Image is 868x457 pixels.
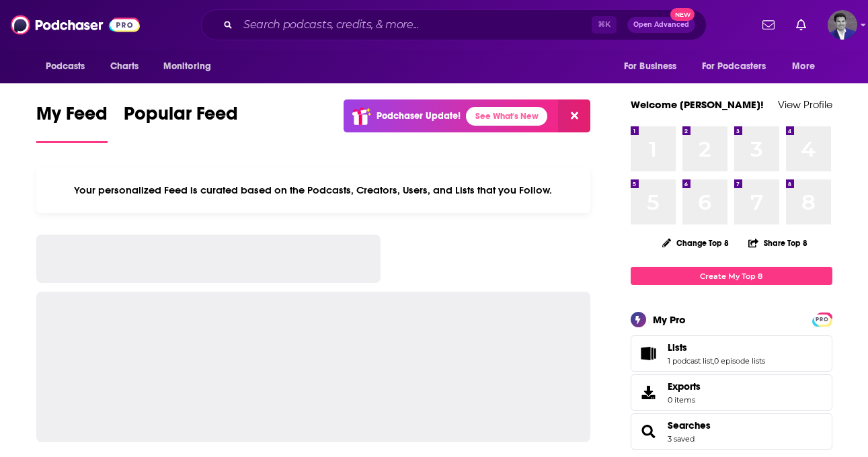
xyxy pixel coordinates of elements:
span: New [670,8,695,21]
button: open menu [783,54,832,79]
a: Show notifications dropdown [791,13,812,36]
span: For Business [624,57,677,76]
a: My Feed [36,102,108,143]
a: Show notifications dropdown [757,13,780,36]
span: Exports [668,380,701,392]
span: Searches [631,413,832,450]
a: Lists [635,344,662,363]
span: Podcasts [46,57,85,76]
a: Charts [102,54,147,79]
a: See What's New [466,107,547,126]
a: Welcome [PERSON_NAME]! [631,98,764,111]
span: Charts [110,57,139,76]
p: Podchaser Update! [377,110,461,122]
a: Searches [668,419,711,431]
span: Logged in as JasonKramer_TheCRMguy [828,10,857,40]
span: For Podcasters [702,57,766,76]
span: PRO [814,315,830,325]
button: Open AdvancedNew [627,17,695,33]
a: Exports [631,374,832,411]
div: Your personalized Feed is curated based on the Podcasts, Creators, Users, and Lists that you Follow. [36,167,591,213]
button: open menu [36,54,103,79]
button: Show profile menu [828,10,857,40]
input: Search podcasts, credits, & more... [238,14,592,36]
span: Open Advanced [633,22,689,28]
span: ⌘ K [592,16,617,34]
a: Lists [668,341,765,354]
div: Search podcasts, credits, & more... [201,9,707,40]
span: Exports [635,383,662,402]
img: User Profile [828,10,857,40]
a: PRO [814,314,830,324]
button: Share Top 8 [748,230,808,256]
span: Lists [631,335,832,372]
span: Monitoring [163,57,211,76]
a: 1 podcast list [668,356,713,366]
button: open menu [693,54,786,79]
span: My Feed [36,102,108,133]
a: Create My Top 8 [631,267,832,285]
a: Popular Feed [124,102,238,143]
button: open menu [154,54,229,79]
a: 0 episode lists [714,356,765,366]
span: Popular Feed [124,102,238,133]
a: Searches [635,422,662,441]
a: 3 saved [668,434,695,444]
a: View Profile [778,98,832,111]
button: open menu [615,54,694,79]
div: My Pro [653,313,686,326]
span: Lists [668,341,687,354]
span: , [713,356,714,366]
button: Change Top 8 [654,235,738,251]
img: Podchaser - Follow, Share and Rate Podcasts [11,12,140,38]
span: More [792,57,815,76]
span: 0 items [668,395,701,405]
